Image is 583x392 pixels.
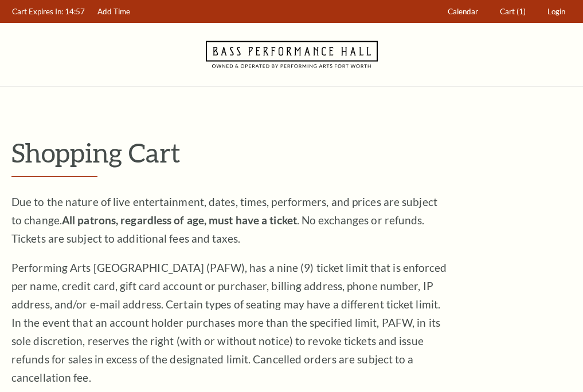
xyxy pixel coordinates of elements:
[547,7,565,16] span: Login
[542,1,571,23] a: Login
[11,138,572,167] p: Shopping Cart
[443,1,484,23] a: Calendar
[517,7,526,16] span: (1)
[65,7,85,16] span: 14:57
[500,7,515,16] span: Cart
[12,7,63,16] span: Cart Expires In:
[62,213,297,227] strong: All patrons, regardless of age, must have a ticket
[448,7,478,16] span: Calendar
[92,1,136,23] a: Add Time
[495,1,531,23] a: Cart (1)
[11,195,437,245] span: Due to the nature of live entertainment, dates, times, performers, and prices are subject to chan...
[11,259,447,387] p: Performing Arts [GEOGRAPHIC_DATA] (PAFW), has a nine (9) ticket limit that is enforced per name, ...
